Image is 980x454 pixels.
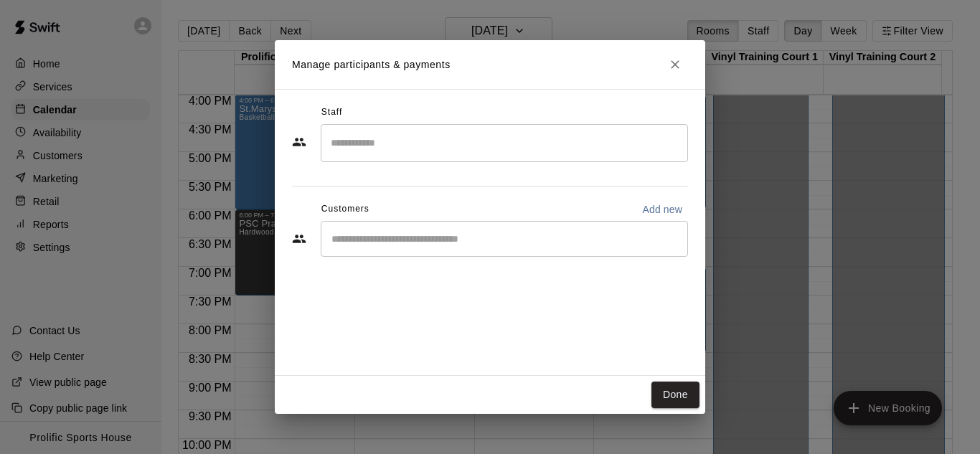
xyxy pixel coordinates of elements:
div: Search staff [321,124,688,162]
p: Manage participants & payments [292,57,451,72]
button: Add new [636,198,688,221]
button: Done [651,382,699,408]
button: Close [662,52,688,77]
span: Customers [321,198,369,221]
div: Start typing to search customers... [321,221,688,257]
svg: Customers [292,232,306,246]
svg: Staff [292,135,306,149]
p: Add new [642,202,682,217]
span: Staff [321,101,342,124]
